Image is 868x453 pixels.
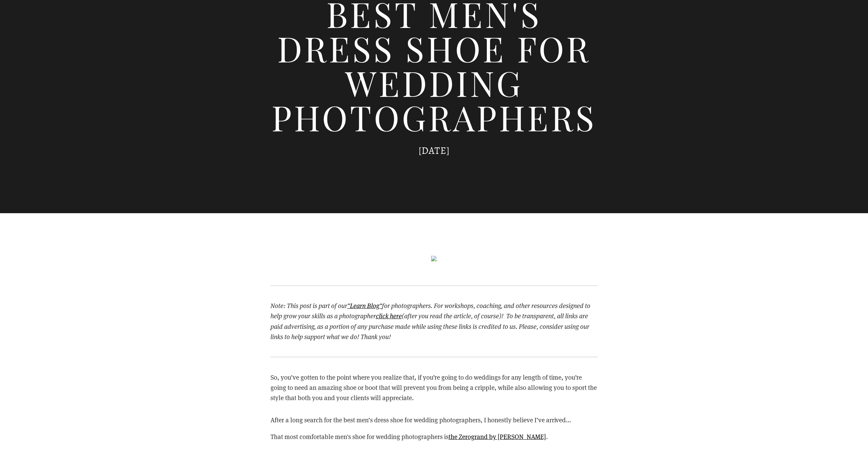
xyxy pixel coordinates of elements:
p: After a long search for the best men’s dress shoe for wedding photographers, I honestly believe I... [270,415,598,425]
p: That most comfortable men's shoe for wedding photographers is . [270,432,598,442]
a: "Learn Blog" [347,301,382,310]
p: So, you’ve gotten to the point where you realize that, if you’re going to do weddings for any len... [270,372,598,403]
em: Note: This post is part of our [270,301,347,310]
img: q [431,256,437,261]
em: (after you read the article, of course)! To be transparent, all links are paid advertising, as a ... [270,311,591,341]
time: [DATE] [418,144,450,157]
a: click here [376,311,402,320]
a: the Zerogrand by [PERSON_NAME] [448,432,546,441]
em: for photographers. For workshops, coaching, and other resources designed to help grow your skills... [270,301,592,320]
